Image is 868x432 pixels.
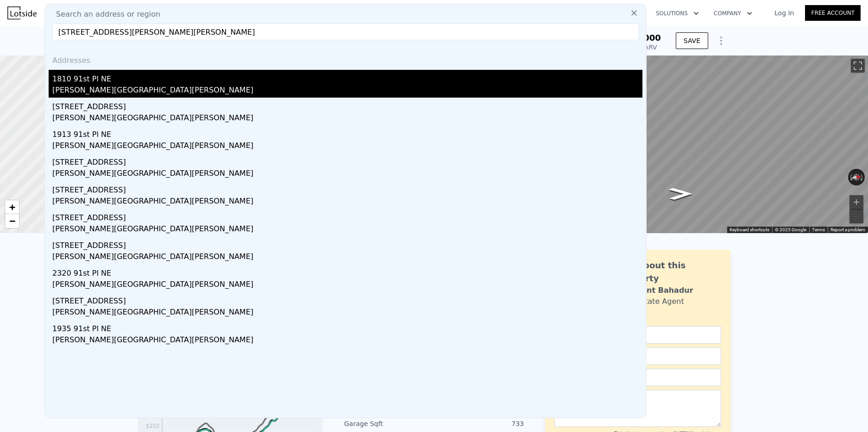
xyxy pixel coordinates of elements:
button: Company [706,5,760,22]
div: [STREET_ADDRESS] [52,153,642,168]
a: Terms (opens in new tab) [812,227,825,232]
div: Real Estate Agent [618,296,684,307]
div: [PERSON_NAME][GEOGRAPHIC_DATA][PERSON_NAME] [52,140,642,153]
div: [PERSON_NAME][GEOGRAPHIC_DATA][PERSON_NAME] [52,168,642,181]
div: 2320 91st Pl NE [52,264,642,279]
input: Enter an address, city, region, neighborhood or zip code [52,24,639,40]
div: [PERSON_NAME][GEOGRAPHIC_DATA][PERSON_NAME] [52,334,642,347]
div: 733 [434,419,524,428]
button: Solutions [648,5,706,22]
div: [STREET_ADDRESS] [52,292,642,307]
div: 1913 91st Pl NE [52,125,642,140]
button: SAVE [676,32,708,49]
span: © 2025 Google [775,227,806,232]
path: Go North, 72nd Dr NE [659,185,702,203]
div: [STREET_ADDRESS] [52,209,642,223]
div: 1935 91st Pl NE [52,320,642,334]
button: Toggle fullscreen view [851,59,865,73]
div: [PERSON_NAME][GEOGRAPHIC_DATA][PERSON_NAME] [52,279,642,292]
div: Ask about this property [618,259,721,285]
div: [STREET_ADDRESS] [52,98,642,112]
div: [PERSON_NAME][GEOGRAPHIC_DATA][PERSON_NAME] [52,85,642,98]
div: [STREET_ADDRESS] [52,181,642,196]
span: − [9,215,15,227]
tspan: $202 [145,423,160,429]
a: Free Account [805,5,861,21]
img: Lotside [7,6,37,19]
button: Rotate counterclockwise [848,169,853,185]
div: Garage Sqft [344,419,434,428]
div: [PERSON_NAME][GEOGRAPHIC_DATA][PERSON_NAME] [52,196,642,209]
button: Rotate clockwise [860,169,865,185]
div: [PERSON_NAME][GEOGRAPHIC_DATA][PERSON_NAME] [52,223,642,236]
a: Zoom out [5,214,19,228]
div: Siddhant Bahadur [618,285,693,296]
button: Show Options [712,31,730,50]
a: Log In [763,8,805,18]
span: Search an address or region [49,9,160,20]
button: Zoom in [849,195,863,209]
a: Zoom in [5,200,19,214]
button: Zoom out [849,210,863,223]
button: Keyboard shortcuts [730,227,769,233]
button: Reset the view [848,172,865,182]
a: Report a problem [830,227,865,232]
div: [PERSON_NAME][GEOGRAPHIC_DATA][PERSON_NAME] [52,251,642,264]
div: [PERSON_NAME][GEOGRAPHIC_DATA][PERSON_NAME] [52,112,642,125]
div: [PERSON_NAME][GEOGRAPHIC_DATA][PERSON_NAME] [52,307,642,320]
span: + [9,201,15,213]
div: 1810 91st Pl NE [52,70,642,85]
div: Addresses [49,48,642,70]
div: [STREET_ADDRESS] [52,236,642,251]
